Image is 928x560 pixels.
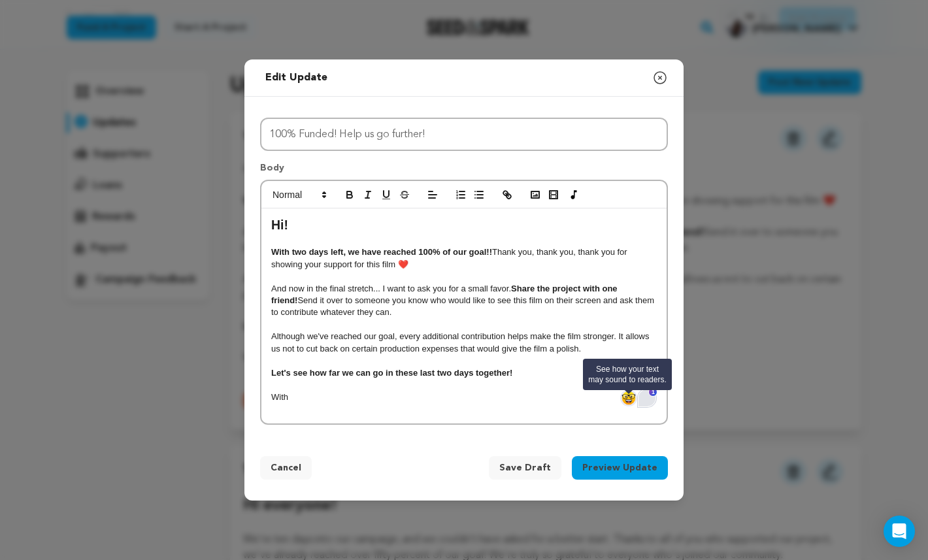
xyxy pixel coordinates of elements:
[271,247,492,257] strong: With two days left, we have reached 100% of our goal!!
[271,246,657,271] p: Thank you, thank you, thank you for showing your support for this film ❤️
[572,456,668,480] button: Preview Update
[489,456,561,480] button: Save Draft
[884,516,915,547] div: Open Intercom Messenger
[271,391,657,403] p: With
[261,208,667,423] div: To enrich screen reader interactions, please activate Accessibility in Grammarly extension settings
[260,456,312,480] button: Cancel
[499,461,551,474] span: Save Draft
[271,283,657,319] p: And now in the final stretch... I want to ask you for a small favor. Send it over to someone you ...
[271,368,512,378] strong: Let's see how far we can go in these last two days together!
[271,216,657,235] h2: Hi!
[271,284,620,305] strong: Share the project with one friend!
[271,331,657,355] p: Although we've reached our goal, every additional contribution helps make the film stronger. It a...
[260,118,668,151] input: Title
[260,161,668,180] p: Body
[265,73,327,83] span: Edit update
